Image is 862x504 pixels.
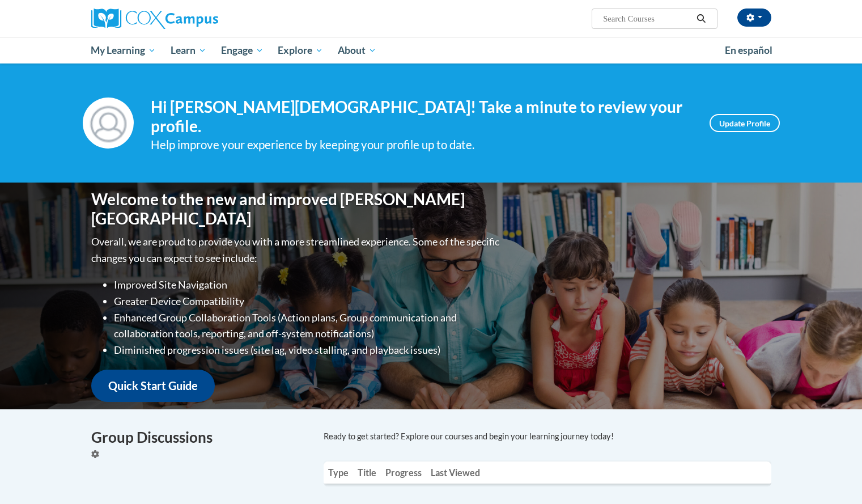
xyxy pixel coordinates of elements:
[91,9,218,29] img: Cox Campus
[717,39,780,62] a: En español
[91,370,215,402] a: Quick Start Guide
[324,461,353,484] th: Type
[710,114,780,132] a: Update Profile
[91,426,307,448] h4: Group Discussions
[171,44,206,57] span: Learn
[114,293,502,310] li: Greater Device Compatibility
[426,461,485,484] th: Last Viewed
[114,277,502,293] li: Improved Site Navigation
[114,342,502,358] li: Diminished progression issues (site lag, video stalling, and playback issues)
[221,44,264,57] span: Engage
[381,461,426,484] th: Progress
[91,190,502,228] h1: Welcome to the new and improved [PERSON_NAME][GEOGRAPHIC_DATA]
[83,98,134,149] img: Profile Image
[84,37,164,63] a: My Learning
[330,37,384,63] a: About
[151,135,693,154] div: Help improve your experience by keeping your profile up to date.
[278,44,323,57] span: Explore
[114,310,502,342] li: Enhanced Group Collaboration Tools (Action plans, Group communication and collaboration tools, re...
[737,9,771,27] button: Account Settings
[725,44,772,56] span: En español
[693,12,710,26] button: Search
[163,37,214,63] a: Learn
[151,98,693,135] h4: Hi [PERSON_NAME][DEMOGRAPHIC_DATA]! Take a minute to review your profile.
[214,37,271,63] a: Engage
[74,37,788,63] div: Main menu
[91,234,502,266] p: Overall, we are proud to provide you with a more streamlined experience. Some of the specific cha...
[91,44,156,57] span: My Learning
[602,12,693,26] input: Search Courses
[91,9,307,29] a: Cox Campus
[353,461,381,484] th: Title
[338,44,376,57] span: About
[270,37,330,63] a: Explore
